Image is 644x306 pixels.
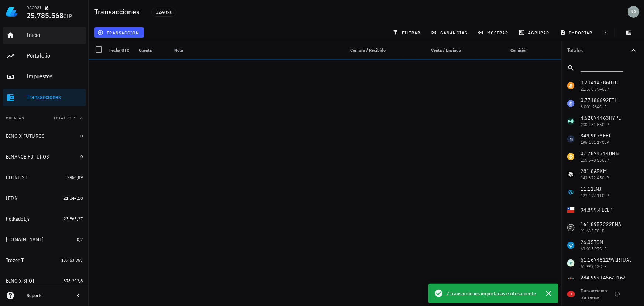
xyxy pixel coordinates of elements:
[581,288,612,301] div: Transacciones por revisar
[171,41,341,59] div: Nota
[3,109,86,127] button: CuentasTotal CLP
[94,27,144,38] button: transacción
[446,289,536,297] span: 2 transacciones importadas exitosamente
[174,47,183,53] span: Nota
[390,27,425,38] button: filtrar
[77,237,83,242] span: 0,2
[520,30,549,35] span: agrupar
[106,41,136,59] div: Fecha UTC
[27,293,68,299] div: Soporte
[61,257,83,263] span: 13.463.757
[6,278,35,284] div: BING X SPOT
[6,6,18,18] img: LedgiFi
[80,133,83,139] span: 0
[6,257,24,263] div: Trezor T
[3,189,86,207] a: LEDN 21.044,18
[6,195,18,201] div: LEDN
[417,41,464,59] div: Venta / Enviado
[6,133,45,139] div: BING X FUTUROS
[433,30,467,35] span: ganancias
[557,27,597,38] button: importar
[63,195,83,201] span: 21.044,18
[3,169,86,186] a: COINLIST 2956,89
[63,278,83,283] span: 378.292,8
[516,27,554,38] button: agrupar
[63,216,83,221] span: 23.865,27
[394,30,421,35] span: filtrar
[350,47,386,53] span: Compra / Recibido
[628,6,640,18] div: avatar
[6,216,30,222] div: Polkadot.js
[139,47,152,53] span: Cuenta
[156,8,172,16] span: 3299 txs
[27,31,83,38] div: Inicio
[3,251,86,269] a: Trezor T 13.463.757
[3,68,86,86] a: Impuestos
[64,13,72,20] span: CLP
[27,73,83,80] div: Impuestos
[475,27,513,38] button: mostrar
[54,116,75,120] span: Total CLP
[6,237,44,243] div: [DOMAIN_NAME]
[428,27,472,38] button: ganancias
[3,89,86,106] a: Transacciones
[3,148,86,166] a: BINANCE FUTUROS 0
[80,154,83,159] span: 0
[3,47,86,65] a: Portafolio
[99,30,139,35] span: transacción
[27,93,83,101] div: Transacciones
[3,27,86,44] a: Inicio
[3,231,86,248] a: [DOMAIN_NAME] 0,2
[94,6,142,18] h1: Transacciones
[3,127,86,145] a: BING X FUTUROS 0
[3,272,86,290] a: BING X SPOT 378.292,8
[561,41,644,59] button: Totales
[6,174,27,181] div: COINLIST
[567,48,629,53] div: Totales
[431,47,461,53] span: Venta / Enviado
[479,30,509,35] span: mostrar
[67,174,83,180] span: 2956,89
[561,30,593,35] span: importar
[3,210,86,228] a: Polkadot.js 23.865,27
[6,154,49,160] div: BINANCE FUTUROS
[27,52,83,59] div: Portafolio
[109,47,129,53] span: Fecha UTC
[27,5,41,11] div: RA2021
[136,41,171,59] div: Cuenta
[570,291,572,297] span: 3
[510,47,527,53] span: Comisión
[341,41,389,59] div: Compra / Recibido
[477,41,530,59] div: Comisión
[27,10,64,20] span: 25.785.568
